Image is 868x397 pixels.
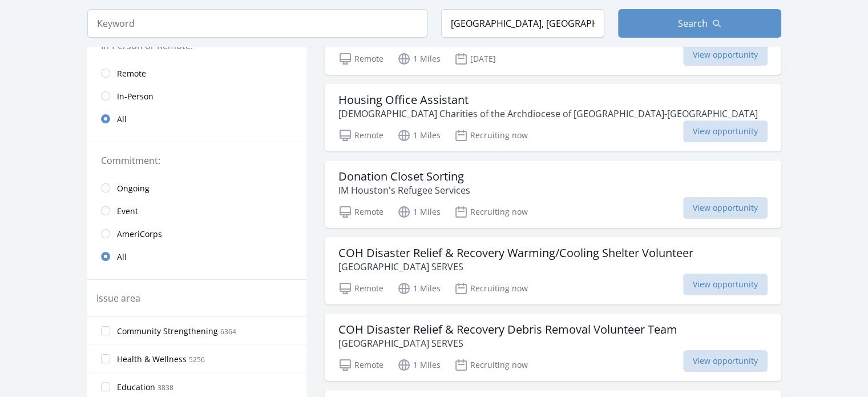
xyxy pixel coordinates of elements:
p: 1 Miles [397,358,441,372]
legend: Commitment: [101,154,293,167]
p: 1 Miles [397,205,441,219]
input: Location [441,9,604,38]
a: COH Disaster Relief & Recovery Warming/Cooling Shelter Volunteer [GEOGRAPHIC_DATA] SERVES Remote ... [325,237,781,304]
span: All [117,251,127,263]
p: [DATE] [454,52,496,66]
button: Search [618,9,781,38]
span: AmeriCorps [117,228,162,240]
p: Remote [338,358,383,372]
a: In-Person [87,85,306,107]
a: AmeriCorps [87,222,306,245]
a: Donation Closet Sorting IM Houston's Refugee Services Remote 1 Miles Recruiting now View opportunity [325,161,781,228]
p: 1 Miles [397,52,441,66]
input: Education 3838 [101,382,110,391]
p: IM Houston's Refugee Services [338,183,470,197]
p: Recruiting now [454,358,528,372]
a: Event [87,199,306,222]
span: 5256 [189,355,205,364]
a: Housing Office Assistant [DEMOGRAPHIC_DATA] Charities of the Archdiocese of [GEOGRAPHIC_DATA]-[GE... [325,84,781,151]
input: Community Strengthening 6364 [101,326,110,335]
span: Health & Wellness [117,354,187,365]
span: View opportunity [683,44,768,66]
p: Recruiting now [454,205,528,219]
a: COH Disaster Relief & Recovery Debris Removal Volunteer Team [GEOGRAPHIC_DATA] SERVES Remote 1 Mi... [325,314,781,381]
span: Event [117,206,138,217]
h3: Housing Office Assistant [338,93,758,107]
span: 3838 [158,383,173,392]
p: Recruiting now [454,129,528,142]
a: Ongoing [87,177,306,199]
span: Search [678,17,708,30]
p: Remote [338,205,383,219]
span: View opportunity [683,121,768,142]
p: [GEOGRAPHIC_DATA] SERVES [338,260,693,274]
h3: COH Disaster Relief & Recovery Warming/Cooling Shelter Volunteer [338,246,693,260]
p: Remote [338,52,383,66]
a: Remote [87,62,306,85]
h3: Donation Closet Sorting [338,170,470,183]
p: 1 Miles [397,282,441,295]
a: All [87,245,306,268]
input: Keyword [87,9,427,38]
span: View opportunity [683,274,768,295]
span: Remote [117,68,146,79]
span: Ongoing [117,183,150,194]
p: Remote [338,282,383,295]
span: View opportunity [683,350,768,372]
legend: Issue area [96,291,140,305]
a: All [87,107,306,130]
p: [DEMOGRAPHIC_DATA] Charities of the Archdiocese of [GEOGRAPHIC_DATA]-[GEOGRAPHIC_DATA] [338,107,758,121]
span: Community Strengthening [117,326,218,337]
p: Remote [338,129,383,142]
span: Education [117,382,155,393]
input: Health & Wellness 5256 [101,354,110,363]
span: 6364 [220,327,236,336]
span: All [117,114,127,125]
p: Recruiting now [454,282,528,295]
h3: COH Disaster Relief & Recovery Debris Removal Volunteer Team [338,323,677,336]
p: [GEOGRAPHIC_DATA] SERVES [338,336,677,350]
span: In-Person [117,91,154,102]
span: View opportunity [683,197,768,219]
p: 1 Miles [397,129,441,142]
